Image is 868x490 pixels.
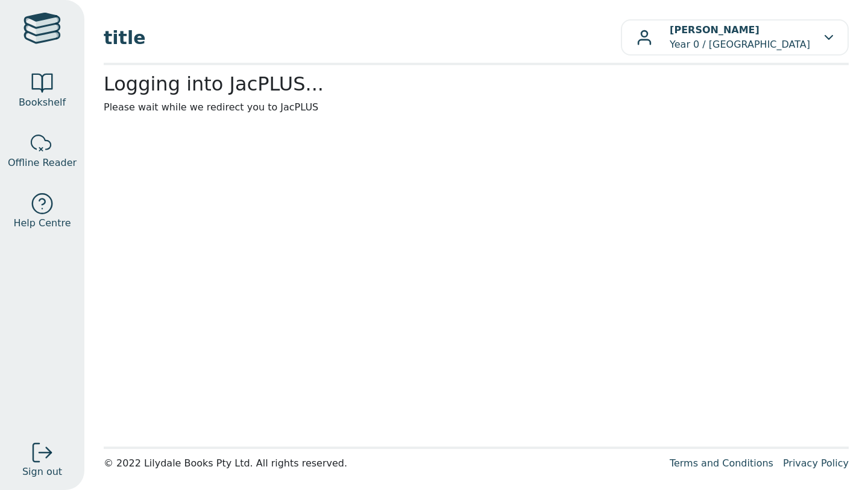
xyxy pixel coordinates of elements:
[8,156,77,170] span: Offline Reader
[670,457,773,469] a: Terms and Conditions
[621,19,849,56] button: [PERSON_NAME]Year 0 / [GEOGRAPHIC_DATA]
[22,465,62,479] span: Sign out
[19,95,66,110] span: Bookshelf
[670,23,810,52] p: Year 0 / [GEOGRAPHIC_DATA]
[104,72,849,95] h2: Logging into JacPLUS...
[104,456,660,471] div: © 2022 Lilydale Books Pty Ltd. All rights reserved.
[670,24,759,36] b: [PERSON_NAME]
[13,216,71,231] span: Help Centre
[104,100,849,115] p: Please wait while we redirect you to JacPLUS
[783,457,849,469] a: Privacy Policy
[104,24,621,51] span: title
